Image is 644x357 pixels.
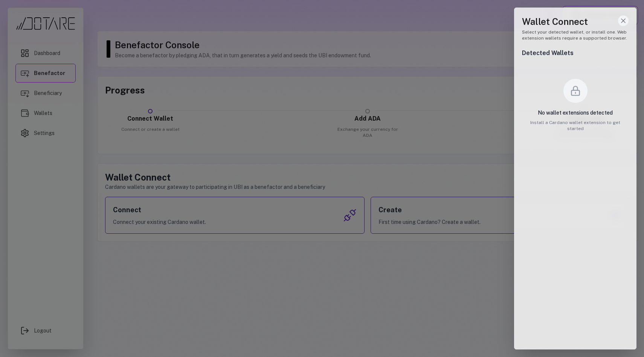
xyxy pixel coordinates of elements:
p: Select your detected wallet, or install one. Web extension wallets require a supported browser. [522,29,629,41]
p: Install a Cardano wallet extension to get started [522,120,629,132]
h3: No wallet extensions detected [522,109,629,116]
h1: Wallet Connect [522,15,629,28]
h3: Detected Wallets [522,49,629,58]
button: Close wallet drawer [618,15,629,26]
